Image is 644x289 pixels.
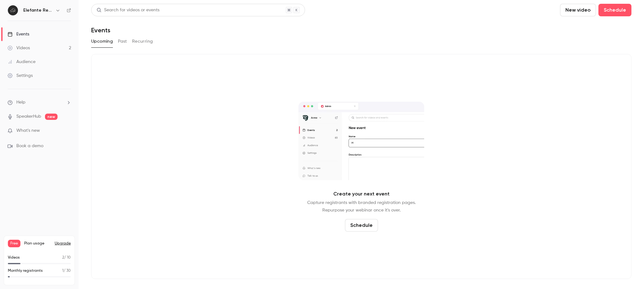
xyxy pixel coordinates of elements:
span: 2 [62,256,64,260]
a: SpeakerHub [16,113,41,120]
button: Past [118,36,127,46]
span: 1 [62,269,64,273]
p: Create your next event [333,190,390,198]
div: Audience [8,59,36,65]
p: / 30 [62,268,71,274]
p: Capture registrants with branded registration pages. Repurpose your webinar once it's over. [307,199,416,214]
li: help-dropdown-opener [8,99,71,106]
h6: Elefante RevOps [23,7,53,13]
div: Settings [8,72,33,79]
button: Recurring [132,36,153,46]
button: Schedule [345,219,378,232]
p: Monthly registrants [8,268,43,274]
span: new [45,114,58,120]
p: Videos [8,255,20,260]
span: Book a demo [16,143,43,149]
div: Videos [8,45,30,51]
h1: Events [91,26,110,34]
span: Free [8,240,20,247]
div: Events [8,31,29,37]
iframe: Noticeable Trigger [64,128,71,134]
span: Plan usage [24,241,51,246]
button: Upgrade [55,241,71,246]
span: Help [16,99,25,106]
img: Elefante RevOps [8,5,18,15]
div: Search for videos or events [97,7,159,13]
p: / 10 [62,255,71,260]
button: Schedule [598,4,631,16]
span: What's new [16,127,40,134]
button: New video [560,4,596,16]
button: Upcoming [91,36,113,46]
